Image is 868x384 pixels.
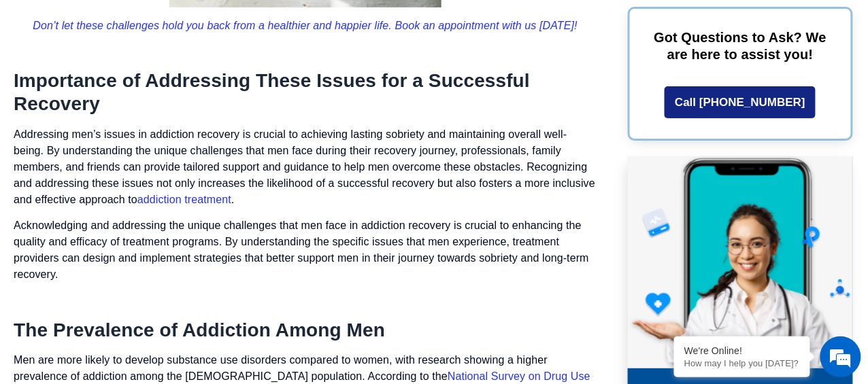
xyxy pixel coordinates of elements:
[223,7,256,39] div: Minimize live chat window
[665,86,816,118] a: Call [PHONE_NUMBER]
[684,358,800,368] p: How may I help you today?
[7,247,259,294] textarea: Type your message and hit 'Enter'
[15,70,35,90] div: Navigation go back
[684,345,800,356] div: We're Online!
[33,20,578,31] a: Don’t let these challenges hold you back from a healthier and happier life. Book an appointment w...
[14,217,597,283] p: Acknowledging and addressing the unique challenges that men face in addiction recovery is crucial...
[137,194,231,205] a: addiction treatment
[628,156,853,368] img: Online Suboxone Treatment - Opioid Addiction Treatment using phone
[14,319,597,342] h2: The Prevalence of Addiction Among Men
[14,126,597,208] p: Addressing men’s issues in addiction recovery is crucial to achieving lasting sobriety and mainta...
[79,109,188,246] span: We're online!
[650,29,831,63] p: Got Questions to Ask? We are here to assist you!
[675,97,805,108] span: Call [PHONE_NUMBER]
[91,71,249,89] div: Chat with us now
[14,69,597,115] h2: Importance of Addressing These Issues for a Successful Recovery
